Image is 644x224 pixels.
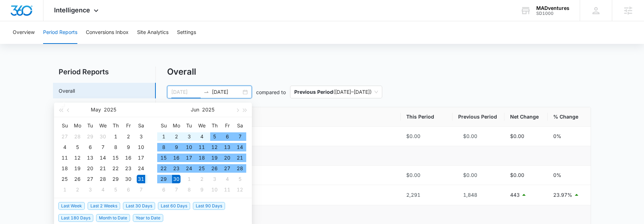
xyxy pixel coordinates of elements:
button: Jun [191,103,199,117]
div: 3 [185,132,193,141]
td: 2025-06-04 [195,131,208,142]
td: 2025-05-30 [122,174,135,184]
div: 5 [73,143,82,151]
td: 2025-05-20 [84,163,96,174]
span: Month to Date [96,214,130,222]
p: $0.00 [510,171,524,179]
th: Su [157,120,170,131]
td: 2025-05-12 [71,153,84,163]
div: 16 [172,154,181,162]
td: 2025-05-17 [135,153,147,163]
td: 2025-05-02 [122,131,135,142]
td: 2025-06-12 [208,142,221,153]
td: 2025-06-27 [221,163,234,174]
td: 2025-06-15 [157,153,170,163]
div: 19 [210,154,219,162]
td: 2025-07-03 [208,174,221,184]
div: 9 [172,143,181,151]
th: Tu [84,120,96,131]
p: 0% [553,132,561,140]
div: 26 [210,164,219,173]
th: Fr [122,120,135,131]
div: 11 [197,143,206,151]
td: 2025-05-16 [122,153,135,163]
th: Mo [170,120,183,131]
div: 9 [197,185,206,194]
div: 1,848 [458,191,499,199]
div: 23 [124,164,132,173]
div: 28 [73,132,82,141]
td: 2025-06-19 [208,153,221,163]
div: 3 [86,185,94,194]
td: 2025-06-30 [170,174,183,184]
span: Intelligence [54,6,90,14]
div: $0.00 [458,171,499,179]
div: 23 [172,164,181,173]
td: 2025-06-10 [183,142,195,153]
div: 14 [236,143,244,151]
td: 2025-05-04 [58,142,71,153]
div: 10 [185,143,193,151]
td: Visibility [167,146,591,166]
td: 2025-06-28 [234,163,246,174]
div: account id [536,11,569,16]
div: 27 [223,164,231,173]
div: 22 [111,164,120,173]
td: 2025-07-01 [183,174,195,184]
th: Mo [71,120,84,131]
td: 2025-06-03 [84,184,96,195]
td: 2025-05-14 [96,153,109,163]
td: 2025-05-28 [96,174,109,184]
span: to [203,89,209,95]
div: 3 [210,175,219,183]
div: 14 [99,154,107,162]
td: 2025-05-01 [109,131,122,142]
div: 11 [223,185,231,194]
td: 2025-07-07 [170,184,183,195]
td: 2025-06-08 [157,142,170,153]
td: 2025-06-02 [170,131,183,142]
th: Th [109,120,122,131]
span: Year to Date [133,214,163,222]
div: account name [536,5,569,11]
td: 2025-05-10 [135,142,147,153]
div: 31 [137,175,145,183]
td: 2025-06-06 [221,131,234,142]
td: 2025-05-25 [58,174,71,184]
td: 2025-07-02 [195,174,208,184]
td: 2025-06-06 [122,184,135,195]
th: % Change [548,107,591,127]
th: Net Change [504,107,548,127]
div: 10 [137,143,145,151]
div: 2,291 [406,191,447,199]
div: 29 [159,175,168,183]
span: Last Week [58,202,85,210]
td: 2025-05-27 [84,174,96,184]
td: 2025-05-24 [135,163,147,174]
span: swap-right [203,89,209,95]
td: 2025-06-09 [170,142,183,153]
div: 26 [73,175,82,183]
th: Su [58,120,71,131]
div: 15 [159,154,168,162]
div: 4 [60,143,69,151]
td: 2025-06-03 [183,131,195,142]
td: 2025-05-05 [71,142,84,153]
div: 7 [172,185,181,194]
a: Overall [59,87,75,94]
div: 3 [137,132,145,141]
th: Sa [135,120,147,131]
div: 28 [236,164,244,173]
div: 8 [111,143,120,151]
input: End date [212,88,241,96]
div: $0.00 [406,171,447,179]
div: 13 [86,154,94,162]
div: 20 [86,164,94,173]
td: 2025-06-25 [195,163,208,174]
td: 2025-07-11 [221,184,234,195]
div: 30 [99,132,107,141]
td: 2025-06-14 [234,142,246,153]
td: 2025-05-21 [96,163,109,174]
div: 4 [99,185,107,194]
td: 2025-06-13 [221,142,234,153]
